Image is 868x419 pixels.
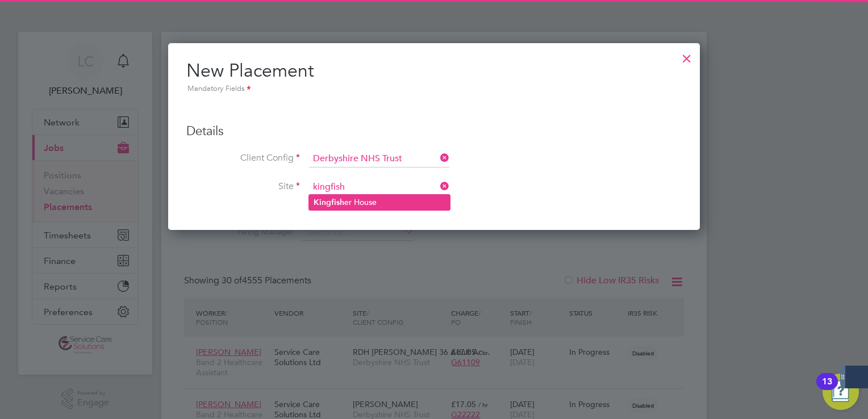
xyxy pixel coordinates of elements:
h3: Details [186,123,682,140]
label: Site [186,181,300,192]
b: Kingfish [314,198,344,207]
button: Open Resource Center, 13 new notifications [823,374,859,410]
div: 13 [822,382,832,396]
input: Search for... [309,179,449,196]
input: Search for... [309,150,449,167]
label: Client Config [186,152,300,164]
div: Mandatory Fields [186,83,682,95]
h2: New Placement [186,59,682,95]
li: er House [309,195,450,210]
